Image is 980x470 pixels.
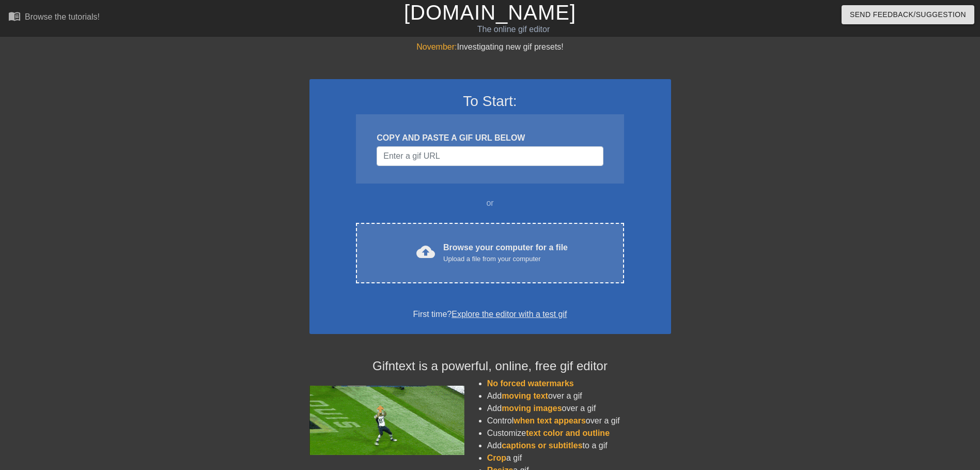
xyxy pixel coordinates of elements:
[416,242,435,261] span: cloud_upload
[25,12,100,21] div: Browse the tutorials!
[487,453,506,462] span: Crop
[309,359,671,374] h4: Gifntext is a powerful, online, free gif editor
[416,42,457,51] span: November:
[452,310,567,319] a: Explore the editor with a test gif
[487,402,671,415] li: Add over a gif
[502,391,548,400] span: moving text
[487,452,671,464] li: a gif
[404,1,576,24] a: [DOMAIN_NAME]
[8,10,100,26] a: Browse the tutorials!
[377,146,603,166] input: Username
[487,439,671,452] li: Add to a gif
[323,308,658,321] div: First time?
[487,390,671,402] li: Add over a gif
[850,8,966,21] span: Send Feedback/Suggestion
[332,23,695,36] div: The online gif editor
[514,416,586,425] span: when text appears
[309,41,671,53] div: Investigating new gif presets!
[526,429,610,437] span: text color and outline
[336,197,644,209] div: or
[502,404,562,413] span: moving images
[842,5,974,24] button: Send Feedback/Suggestion
[443,241,568,264] div: Browse your computer for a file
[8,10,21,22] span: menu_book
[309,386,464,455] img: football_small.gif
[487,427,671,439] li: Customize
[487,379,574,388] span: No forced watermarks
[502,441,582,450] span: captions or subtitles
[377,132,603,144] div: COPY AND PASTE A GIF URL BELOW
[443,254,568,264] div: Upload a file from your computer
[323,93,658,110] h3: To Start:
[487,415,671,427] li: Control over a gif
